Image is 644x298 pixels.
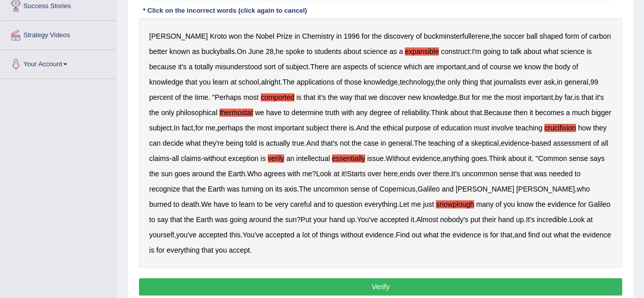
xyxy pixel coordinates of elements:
b: Without [386,154,410,162]
b: actually [266,139,290,147]
b: to [502,47,509,56]
b: goes [175,170,190,178]
b: you [503,200,515,208]
b: is [259,139,264,147]
b: here [383,170,398,178]
b: at [231,78,237,86]
b: the [149,170,159,178]
b: you [199,78,211,86]
b: over [417,170,431,178]
b: all [601,139,608,147]
b: careful [290,200,312,208]
b: all [172,154,179,162]
b: they [593,124,606,132]
b: it [529,109,533,117]
b: the [372,32,381,40]
b: of [572,63,578,71]
b: know [517,200,534,208]
b: that [520,170,532,178]
b: construct [441,47,470,56]
b: it's [317,93,326,101]
b: discovery [384,32,414,40]
b: philosophical [176,109,217,117]
b: education [441,124,472,132]
b: Who [247,170,262,178]
b: it [528,154,531,162]
b: evidence [412,154,440,162]
b: to [257,200,263,208]
b: say [157,215,169,224]
b: in [295,32,300,40]
b: [PERSON_NAME] [456,185,514,193]
b: sense [569,154,587,162]
b: not [340,139,349,147]
b: body [555,63,570,71]
b: ask [544,78,555,86]
b: totally [194,63,213,71]
b: of [433,124,439,132]
b: me [411,200,421,208]
b: Let [399,200,409,208]
b: Think [431,109,448,117]
b: expansible [405,47,439,56]
b: of [372,185,378,193]
b: knowledge [149,78,183,86]
b: Think [489,154,506,162]
b: with [342,109,354,117]
b: very [275,200,288,208]
b: learn [213,78,229,86]
b: me [482,93,492,101]
b: about [343,47,361,56]
b: perhaps [217,124,243,132]
b: Look [316,170,331,178]
b: a [465,139,469,147]
b: most [506,93,521,101]
b: to [231,200,237,208]
b: soccer [503,32,524,40]
b: it's [178,63,187,71]
b: of [416,32,422,40]
b: decide [162,139,183,147]
b: of [581,32,587,40]
b: Prize [276,32,293,40]
b: buckyballs [202,47,235,56]
b: as [192,47,200,56]
b: Kroto [210,32,227,40]
b: of [495,200,501,208]
b: those [344,78,361,86]
b: with [288,170,300,178]
b: death [181,200,199,208]
b: school [238,78,259,86]
b: skeptical [471,139,498,147]
b: of [394,109,400,117]
b: who [577,185,590,193]
b: issue [367,154,384,162]
b: students [315,47,342,56]
a: Strategy Videos [1,21,117,46]
b: know [524,63,541,71]
b: recognize [149,185,180,193]
b: how [578,124,591,132]
b: its [275,185,283,193]
b: Because [484,109,511,117]
b: Earth [208,185,225,193]
b: is [296,93,301,101]
b: much [572,109,589,117]
b: important [523,93,553,101]
b: turning [241,185,263,193]
b: for [578,200,586,208]
b: spoke [286,47,304,56]
b: comported [261,93,294,101]
a: Your Account [1,50,117,75]
b: it's [595,93,604,101]
b: have [266,109,282,117]
b: journalists [494,78,526,86]
b: general [564,78,588,86]
b: bigger [591,109,611,117]
b: and [468,63,480,71]
b: ever [528,78,542,86]
b: told [245,139,257,147]
b: was [534,170,547,178]
b: an [286,154,294,162]
b: the [244,32,254,40]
